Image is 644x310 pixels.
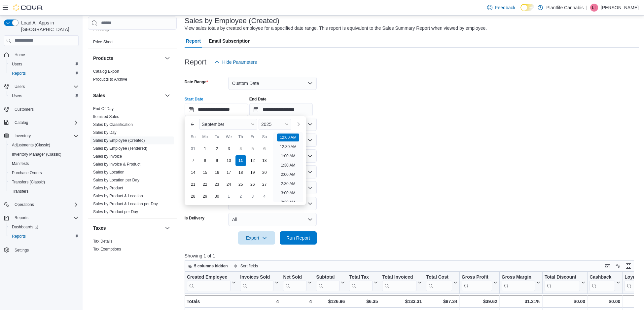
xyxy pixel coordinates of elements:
span: Received Total [577,208,604,213]
div: day-15 [200,167,210,178]
button: Run Report [280,231,317,245]
div: day-1 [224,191,234,202]
a: Transfers (Classic) [9,178,48,186]
span: Reports [12,214,79,222]
span: September [202,122,224,127]
span: Hide Parameters [222,59,257,65]
label: Completed On [149,111,176,117]
div: Total Invoiced [382,274,416,280]
h3: Sales [93,92,105,99]
button: Open list of options [307,153,313,159]
span: Report [186,34,201,48]
span: Home [12,51,79,59]
div: $0.00 [192,31,281,39]
a: Sales by Classification [93,122,133,127]
div: day-19 [247,167,258,178]
div: Total Tax [349,274,373,280]
span: Customers [15,107,34,112]
button: Receive More? [608,172,644,185]
button: $4.67 [507,276,523,289]
div: day-8 [200,155,210,166]
span: Customers [12,105,79,113]
div: No Manifest Number added [44,60,132,68]
span: Transfers [12,189,28,194]
a: Tax Exemptions [93,247,121,252]
div: Created Employee [187,274,231,280]
span: Adjustments (Classic) [9,141,79,149]
nav: Complex example [4,47,79,272]
button: Sales [163,92,171,99]
button: Manifests [7,159,81,168]
button: Custom Date [228,77,317,90]
button: Received Total [574,206,644,216]
span: Transfers [9,187,79,195]
div: day-5 [247,143,258,154]
span: Sort fields [240,263,258,269]
div: day-17 [224,167,234,178]
button: Received Unit Cost [504,206,574,216]
span: Products to Archive [93,77,127,82]
div: Total Cost [426,274,452,280]
span: Reports [9,232,79,240]
label: ETA [149,47,156,52]
p: Plantlife Cannabis [546,4,584,12]
button: Qty Ordered [224,206,294,216]
div: day-6 [259,143,270,154]
button: Net Sold [283,274,312,291]
label: Is Delivery [185,215,204,221]
span: Dashboards [9,223,79,231]
li: 3:30 AM [278,198,298,206]
button: Supplier SKU [83,206,153,216]
span: Settings [12,246,79,254]
button: Operations [1,200,81,209]
div: Button. Open the month selector. September is currently selected. [199,119,257,130]
button: Sort fields [231,262,261,270]
span: Price Sheet [93,39,114,45]
input: Press the down key to enter a popover containing a calendar. Press the escape key to close the po... [185,103,248,116]
div: day-2 [235,191,246,202]
button: Zig Zag Orange [16,261,48,266]
button: Created Employee [187,274,236,291]
a: Users [9,60,25,68]
div: Order Number SO25028 [192,57,281,65]
div: Gross Margin [502,274,535,291]
span: 5 columns hidden [194,263,228,269]
div: Invoices Sold [240,274,273,291]
a: Customers [12,105,36,113]
span: Reports [15,215,28,220]
div: day-1 [200,143,210,154]
div: Pricing [88,38,177,49]
span: Catalog Export [93,69,119,74]
span: Operations [15,202,34,207]
button: Enter fullscreen [625,262,632,270]
label: Payment Date [149,137,175,142]
button: Home [1,50,81,59]
div: day-3 [224,143,234,154]
label: Recycling Cost [149,21,177,26]
a: Price Sheet [93,40,114,44]
button: Total Invoiced [382,274,422,291]
button: Users [1,82,81,91]
button: Adjustments (Classic) [7,140,81,150]
span: Transfers (Classic) [12,179,45,185]
div: Edmonton - Sunwapta [44,86,132,94]
button: Catalog [12,119,31,127]
div: $0.00 [192,122,281,130]
span: Load All Apps in [GEOGRAPHIC_DATA] [18,19,79,33]
div: [DATE] 10:25 AM [192,83,281,91]
button: ONGROK 4 Piece EZ Grinder - Rose Gold [16,239,81,250]
span: Users [12,93,22,98]
li: 2:30 AM [278,180,298,188]
img: Cova [13,4,43,11]
span: Item [16,208,24,213]
div: day-27 [259,179,270,190]
button: Total Discount [545,274,585,291]
span: Purchase Orders [12,170,42,175]
button: Zig-Zag Metal Rolling Tray - Medium - Since [DATE] (Black) [16,277,81,288]
div: Created Employee [187,274,231,291]
label: Payment Amount [149,124,181,130]
p: | [586,4,588,12]
a: Manifests [9,160,31,168]
a: Dashboards [9,223,41,231]
label: Last Received On [149,98,182,104]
